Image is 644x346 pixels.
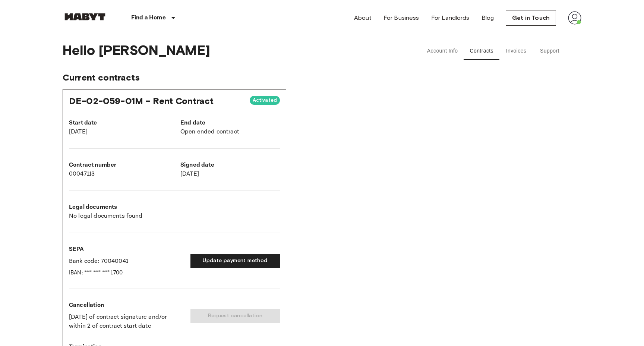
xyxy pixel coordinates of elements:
p: [DATE] [180,170,280,179]
p: End date [180,119,280,128]
button: Update payment method [190,254,280,268]
img: avatar [568,11,581,25]
p: 00047113 [69,170,168,179]
p: [DATE] of contract signature and/or within 2 of contract start date [69,313,179,331]
p: Find a Home [131,13,166,22]
p: No legal documents found [69,212,280,221]
p: Signed date [180,161,280,170]
a: Get in Touch [506,10,556,26]
p: Legal documents [69,203,280,212]
img: Habyt [63,13,107,21]
p: Start date [69,119,168,128]
p: Cancellation [69,301,179,310]
span: Activated [250,97,280,104]
button: Invoices [499,42,533,60]
a: Blog [482,13,494,22]
button: Support [533,42,566,60]
p: SEPA [69,245,184,254]
button: Account Info [421,42,464,60]
p: Contract number [69,161,168,170]
p: [DATE] [69,128,168,136]
p: Bank code: 70040041 [69,257,184,266]
a: For Business [383,13,419,22]
span: Hello [PERSON_NAME] [63,42,400,60]
button: Contracts [464,42,499,60]
span: Current contracts [63,72,581,83]
span: DE-02-059-01M - Rent Contract [69,95,214,106]
p: Open ended contract [180,128,280,136]
a: For Landlords [431,13,470,22]
a: About [354,13,372,22]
